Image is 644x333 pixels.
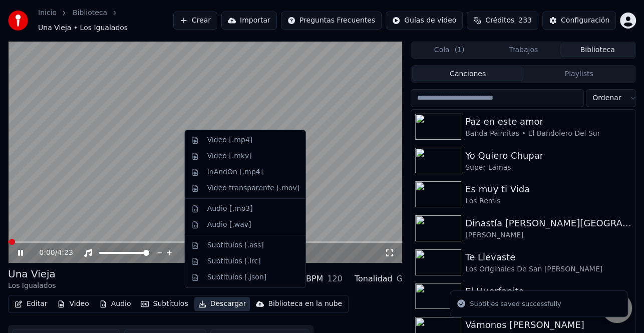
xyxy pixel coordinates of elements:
[465,318,631,332] div: Vámonos [PERSON_NAME]
[465,163,631,173] div: Super Lamas
[560,43,634,57] button: Biblioteca
[207,183,299,193] div: Video transparente [.mov]
[8,11,28,31] img: youka
[465,149,631,163] div: Yo Quiero Chupar
[306,273,323,285] div: BPM
[207,272,267,282] div: Subtítulos [.json]
[465,129,631,139] div: Banda Palmitas • El Bandolero Del Sur
[281,12,382,30] button: Preguntas Frecuentes
[465,115,631,129] div: Paz en este amor
[207,240,264,250] div: Subtítulos [.ass]
[57,248,73,258] span: 4:23
[73,8,107,18] a: Biblioteca
[412,43,486,57] button: Cola
[454,45,464,55] span: ( 1 )
[592,93,621,103] span: Ordenar
[207,151,252,161] div: Video [.mkv]
[412,67,523,81] button: Canciones
[355,273,393,285] div: Tonalidad
[207,256,261,266] div: Subtítulos [.lrc]
[38,8,57,18] a: Inicio
[465,182,631,196] div: Es muy ti Vida
[207,167,263,177] div: InAndOn [.mp4]
[542,12,616,30] button: Configuración
[467,12,538,30] button: Créditos233
[173,12,217,30] button: Crear
[95,297,135,311] button: Audio
[485,16,514,26] span: Créditos
[39,248,63,258] div: /
[194,297,250,311] button: Descargar
[465,230,631,240] div: [PERSON_NAME]
[465,216,631,230] div: Dinastía [PERSON_NAME][GEOGRAPHIC_DATA][PERSON_NAME], [GEOGRAPHIC_DATA].
[38,8,173,33] nav: breadcrumb
[268,299,342,309] div: Biblioteca en la nube
[518,16,532,26] span: 233
[397,273,403,285] div: G
[207,135,252,145] div: Video [.mp4]
[53,297,93,311] button: Video
[11,297,51,311] button: Editar
[137,297,192,311] button: Subtítulos
[523,67,634,81] button: Playlists
[39,248,55,258] span: 0:00
[561,16,609,26] div: Configuración
[327,273,343,285] div: 120
[207,204,253,214] div: Audio [.mp3]
[8,281,56,291] div: Los Igualados
[221,12,277,30] button: Importar
[207,220,251,230] div: Audio [.wav]
[465,264,631,274] div: Los Originales De San [PERSON_NAME]
[465,196,631,206] div: Los Remis
[38,23,128,33] span: Una Vieja • Los Igualados
[470,299,561,309] div: Subtitles saved successfully
[386,12,463,30] button: Guías de video
[465,250,631,264] div: Te Llevaste
[486,43,560,57] button: Trabajos
[8,267,56,281] div: Una Vieja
